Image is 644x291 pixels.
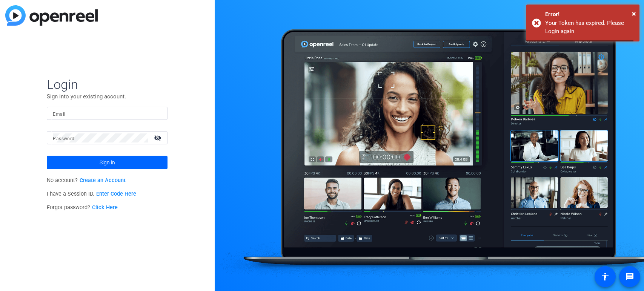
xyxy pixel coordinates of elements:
a: Click Here [92,204,118,211]
span: I have a Session ID. [47,191,136,197]
button: Sign in [47,156,168,169]
button: Close [632,8,636,19]
p: Sign into your existing account. [47,92,168,101]
mat-label: Password [53,136,74,141]
span: Login [47,77,168,92]
mat-icon: message [625,272,634,281]
mat-icon: accessibility [601,272,610,281]
span: Sign in [100,153,115,172]
a: Enter Code Here [96,191,136,197]
span: × [632,9,636,18]
mat-label: Email [53,112,65,117]
div: Error! [545,10,634,19]
input: Enter Email Address [53,109,161,118]
mat-icon: visibility_off [149,132,168,143]
a: Create an Account [80,177,126,184]
img: blue-gradient.svg [5,5,98,26]
span: Forgot password? [47,204,118,211]
div: Your Token has expired. Please Login again [545,19,634,36]
span: No account? [47,177,126,184]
